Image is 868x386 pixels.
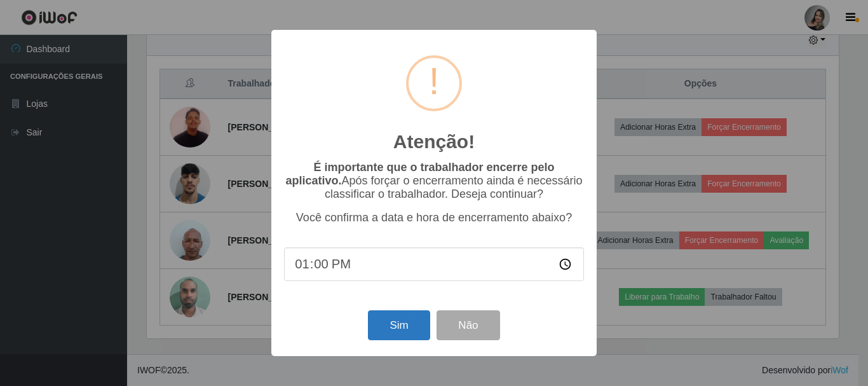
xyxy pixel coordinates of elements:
b: É importante que o trabalhador encerre pelo aplicativo. [285,161,554,187]
p: Você confirma a data e hora de encerramento abaixo? [284,211,584,224]
p: Após forçar o encerramento ainda é necessário classificar o trabalhador. Deseja continuar? [284,161,584,201]
button: Não [437,310,499,340]
button: Sim [368,310,430,340]
h2: Atenção! [393,130,475,153]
